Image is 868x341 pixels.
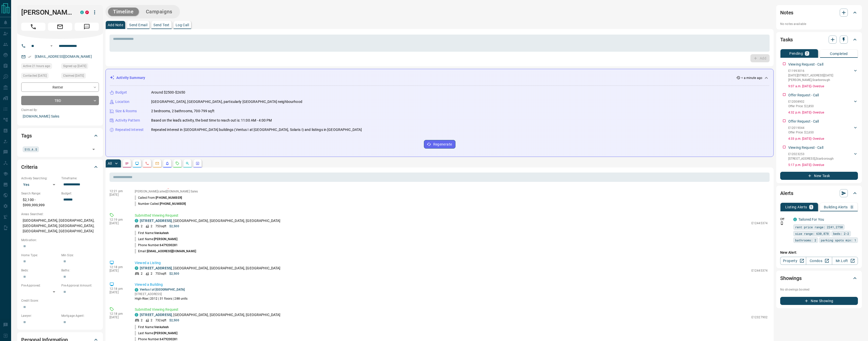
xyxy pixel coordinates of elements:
p: Timeframe: [61,176,99,181]
p: No showings booked [780,287,858,292]
p: 1 [810,205,812,209]
p: E12023253 [788,152,834,156]
svg: Calls [145,161,149,165]
p: Repeated interest in [GEOGRAPHIC_DATA] buildings (Ventus I at [GEOGRAPHIC_DATA], Solaris I) and l... [151,127,362,132]
h2: Showings [780,274,802,282]
p: 0 [851,205,853,209]
p: [STREET_ADDRESS] , Scarborough [788,156,834,161]
div: Notes [780,7,858,19]
p: [PERSON_NAME] called [DOMAIN_NAME] Sales [135,190,768,193]
span: parking spots min: 1 [821,238,856,243]
a: Mr.Loft [832,257,858,265]
p: Viewing Request - Call [788,145,823,150]
p: Send Text [153,23,170,27]
a: Ventus I at [GEOGRAPHIC_DATA] [140,288,185,291]
p: Credit Score: [21,298,99,303]
p: 753 sqft [155,224,166,229]
div: Alerts [780,187,858,199]
p: Activity Pattern [115,118,140,123]
div: TBD [21,96,99,105]
button: Regenerate [424,140,455,149]
p: Activity Summary [116,75,145,80]
p: 2 [141,318,143,323]
p: 12:21 pm [110,189,127,193]
p: 2 bedrooms, 2 bathrooms, 700-799 sqft [151,108,214,114]
h2: Tags [21,132,32,140]
p: Based on the lead's activity, the best time to reach out is: 11:00 AM - 4:00 PM [151,118,272,123]
p: < a minute ago [741,76,762,80]
p: Pre-Approved: [21,283,59,288]
div: condos.ca [135,266,138,270]
a: Condos [806,257,832,265]
p: $2,500 [169,318,179,323]
span: Venkatesh [154,325,169,329]
span: [PERSON_NAME] [154,237,177,241]
p: Areas Searched: [21,212,99,216]
p: 7 [806,52,808,55]
span: rent price range: 2241,2750 [795,224,843,230]
p: 2 [141,271,143,276]
button: Timeline [108,8,139,16]
p: Claimed By: [21,108,99,112]
button: Open [90,146,97,153]
p: E12327902 [751,315,768,320]
p: $2,500 [169,224,179,229]
p: Size & Rooms [115,108,137,114]
svg: Lead Browsing Activity [135,161,139,165]
span: bathrooms: 2 [795,238,816,243]
p: Motivation: [21,238,99,242]
p: Offer Price: $2,650 [788,130,814,135]
div: property.ca [85,11,89,14]
div: E12008902Offer Price: $2,850 [788,98,858,109]
span: 6479200281 [160,337,178,341]
p: [DATE] [110,221,127,225]
span: [PHONE_NUMBER] [156,196,182,200]
div: Tue Oct 14 2025 [21,63,59,70]
p: All [108,162,112,165]
button: Campaigns [141,8,177,16]
p: [DATE] [110,291,127,294]
p: 12:19 pm [110,218,127,221]
p: Submitted Viewing Request [135,213,768,218]
p: Budget [115,90,127,95]
svg: Emails [155,161,159,165]
p: Completed [830,52,848,55]
p: Last Name: [135,237,178,241]
p: Search Range: [21,191,59,196]
p: E12008902 [788,99,814,104]
span: 515.A.S [24,147,37,152]
span: beds: 2-2 [833,231,849,236]
div: Wed Feb 19 2025 [61,73,99,80]
p: $2,100 - $999,999,999 [21,196,59,209]
div: condos.ca [135,288,138,292]
p: Budget: [61,191,99,196]
div: Wed May 24 2023 [61,63,99,70]
p: Submitted Viewing Request [135,307,768,312]
p: Viewing Request - Call [788,62,823,67]
p: E12445374 [751,221,768,225]
svg: Listing Alerts [165,161,169,165]
div: condos.ca [793,218,797,221]
span: Email [48,23,72,31]
h2: Tasks [780,36,793,44]
a: [STREET_ADDRESS] [140,219,172,223]
div: condos.ca [80,11,84,14]
p: Last Name: [135,331,178,335]
p: New Alert: [780,250,858,255]
div: condos.ca [135,219,138,222]
p: Send Email [129,23,147,27]
div: Activity Summary< a minute ago [110,73,769,82]
span: Signed up [DATE] [63,64,86,69]
p: Offer Request - Call [788,93,819,98]
p: 12:18 pm [110,312,127,316]
h2: Notes [780,9,793,17]
p: [STREET_ADDRESS] [135,292,188,296]
p: Lawyer: [21,314,59,318]
p: 4:33 p.m. [DATE] - Overdue [788,136,858,141]
p: Location [115,99,129,104]
span: Venkatesh [154,231,169,235]
a: Tailored For You [798,217,824,221]
span: [PHONE_NUMBER] [160,202,186,206]
span: Message [75,23,99,31]
p: E11993016 [788,69,853,73]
